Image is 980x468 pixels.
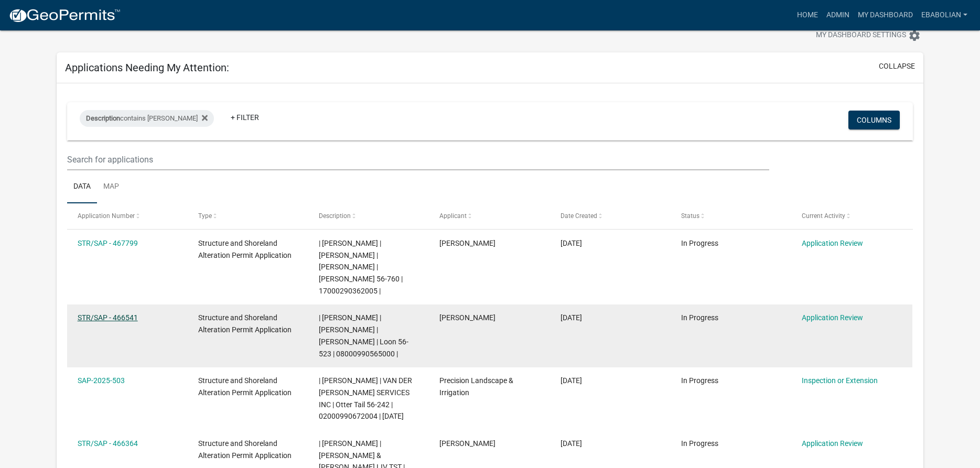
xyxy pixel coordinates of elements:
[561,376,582,385] span: 08/19/2025
[198,239,292,259] span: Structure and Shoreland Alteration Permit Application
[917,5,972,25] a: ebabolian
[198,439,292,460] span: Structure and Shoreland Alteration Permit Application
[681,313,718,322] span: In Progress
[65,61,229,74] h5: Applications Needing My Attention:
[319,313,408,357] span: | Eric Babolian | RICHARD T VETTER | SHARMAE M VETTER | Loon 56-523 | 08000990565000 |
[439,439,496,448] span: Matt S Hoen
[561,313,582,322] span: 08/20/2025
[67,170,97,204] a: Data
[908,29,921,42] i: settings
[198,313,292,334] span: Structure and Shoreland Alteration Permit Application
[67,203,188,228] datatable-header-cell: Application Number
[429,203,550,228] datatable-header-cell: Applicant
[198,376,292,397] span: Structure and Shoreland Alteration Permit Application
[671,203,792,228] datatable-header-cell: Status
[78,376,125,385] a: SAP-2025-503
[561,212,597,220] span: Date Created
[439,212,467,220] span: Applicant
[681,376,718,385] span: In Progress
[309,203,429,228] datatable-header-cell: Description
[802,239,863,247] a: Application Review
[879,61,915,72] button: collapse
[561,239,582,247] span: 08/22/2025
[848,111,900,129] button: Columns
[67,149,769,170] input: Search for applications
[854,5,917,25] a: My Dashboard
[97,170,125,204] a: Map
[807,25,929,46] button: My Dashboard Settingssettings
[792,203,912,228] datatable-header-cell: Current Activity
[802,439,863,448] a: Application Review
[439,313,496,322] span: Randy Halvorson
[681,239,718,247] span: In Progress
[802,376,878,385] a: Inspection or Extension
[681,212,699,220] span: Status
[551,203,671,228] datatable-header-cell: Date Created
[822,5,854,25] a: Admin
[188,203,309,228] datatable-header-cell: Type
[802,212,845,220] span: Current Activity
[198,212,212,220] span: Type
[802,313,863,322] a: Application Review
[319,376,412,420] span: | Eric Babolian | VAN DER WEIDE SERVICES INC | Otter Tail 56-242 | 02000990672004 | 08/21/2026
[681,439,718,448] span: In Progress
[86,114,120,122] span: Description
[78,439,138,448] a: STR/SAP - 466364
[78,212,135,220] span: Application Number
[78,313,138,322] a: STR/SAP - 466541
[816,29,906,42] span: My Dashboard Settings
[80,110,214,127] div: contains [PERSON_NAME]
[439,376,513,397] span: Precision Landscape & Irrigation
[222,108,267,127] a: + Filter
[561,439,582,448] span: 08/19/2025
[319,239,403,295] span: | Eric Babolian | GLORIA NICKLAY | RICHARD NICKLAY | Lizzie 56-760 | 17000290362005 |
[319,212,351,220] span: Description
[78,239,138,247] a: STR/SAP - 467799
[793,5,822,25] a: Home
[439,239,496,247] span: Jessie Leabo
